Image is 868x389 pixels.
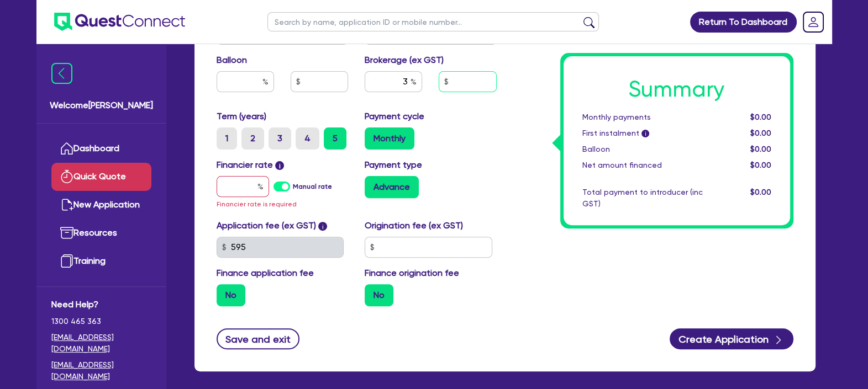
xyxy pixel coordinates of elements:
div: First instalment [574,127,711,139]
a: New Application [51,191,151,219]
input: Search by name, application ID or mobile number... [267,12,599,31]
span: $0.00 [750,129,771,137]
img: training [60,254,73,268]
label: 4 [296,127,319,150]
img: icon-menu-close [51,63,72,84]
label: 1 [217,127,237,150]
a: Dashboard [51,135,151,163]
label: Origination fee (ex GST) [365,219,463,232]
label: Manual rate [293,182,332,191]
label: Brokerage (ex GST) [365,54,444,67]
div: Monthly payments [574,111,711,123]
label: Balloon [217,54,247,67]
button: Create Application [670,328,793,349]
div: Net amount financed [574,159,711,171]
span: 1300 465 363 [51,316,151,327]
a: [EMAIL_ADDRESS][DOMAIN_NAME] [51,359,151,382]
span: i [275,161,284,170]
label: Finance origination fee [365,267,459,280]
a: Resources [51,219,151,247]
span: Financier rate is required [217,200,297,208]
label: No [217,284,245,306]
img: new-application [60,198,73,211]
label: Monthly [365,127,414,150]
a: [EMAIL_ADDRESS][DOMAIN_NAME] [51,332,151,355]
a: Return To Dashboard [690,12,797,33]
span: $0.00 [750,188,771,196]
label: No [365,284,393,306]
label: Advance [365,176,419,198]
div: Total payment to introducer (inc GST) [574,186,711,210]
button: Save and exit [217,328,300,349]
a: Training [51,247,151,275]
span: $0.00 [750,145,771,153]
span: $0.00 [750,113,771,121]
label: 2 [241,127,264,150]
a: Dropdown toggle [799,8,828,36]
label: Payment cycle [365,110,424,123]
span: Welcome [PERSON_NAME] [50,99,153,112]
label: Financier rate [217,158,285,172]
label: 5 [324,127,346,150]
label: Term (years) [217,110,266,123]
div: Balloon [574,143,711,155]
span: i [641,130,649,138]
label: 3 [269,127,291,150]
img: quick-quote [60,170,73,183]
span: i [318,222,327,231]
label: Finance application fee [217,267,314,280]
img: quest-connect-logo-blue [54,13,185,31]
img: resources [60,226,73,239]
h1: Summary [582,76,771,103]
label: Application fee (ex GST) [217,219,316,232]
a: Quick Quote [51,163,151,191]
label: Payment type [365,158,422,172]
span: Need Help? [51,298,151,311]
span: $0.00 [750,161,771,169]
